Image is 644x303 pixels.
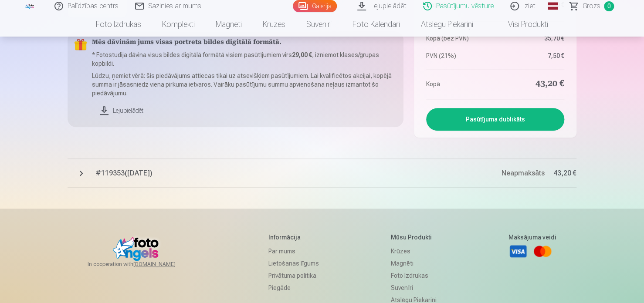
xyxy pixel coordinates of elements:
span: In cooperation with [88,261,197,268]
dt: Kopā (bez PVN) [426,34,491,43]
a: [DOMAIN_NAME] [133,261,197,268]
a: Lietošanas līgums [268,257,319,269]
a: Par mums [268,245,319,257]
a: Visa [508,242,528,261]
a: Magnēti [391,257,437,269]
a: Visi produkti [484,12,559,37]
p: Lūdzu, ņemiet vērā: šis piedāvājums attiecas tikai uz atsevišķiem pasūtījumiem. Lai kvalificētos ... [92,71,397,98]
button: Pasūtījuma dublikāts [426,108,564,131]
b: 29,00 € [292,51,312,58]
a: Atslēgu piekariņi [410,12,484,37]
span: 43,20 € [553,168,576,178]
span: Grozs [583,1,600,11]
dt: PVN (21%) [426,51,491,60]
a: Piegāde [268,282,319,294]
a: Foto kalendāri [342,12,410,37]
a: Krūzes [391,245,437,257]
span: 0 [604,1,614,11]
a: Foto izdrukas [85,12,152,37]
h5: Maksājuma veidi [508,233,556,242]
a: Suvenīri [391,282,437,294]
a: Lejupielādēt [92,101,397,120]
h5: Mūsu produkti [391,233,437,242]
span: Neapmaksāts [502,169,545,177]
a: Suvenīri [296,12,342,37]
a: Privātuma politika [268,269,319,282]
span: # 119353 ( [DATE] ) [95,168,502,178]
h5: Informācija [268,233,319,242]
a: Foto izdrukas [391,269,437,282]
h5: Mēs dāvinām jums visas portreta bildes digitālā formātā. [92,38,397,47]
dd: 7,50 € [499,51,564,60]
a: Mastercard [533,242,552,261]
a: Komplekti [152,12,205,37]
img: /fa1 [25,3,34,9]
dt: Kopā [426,78,491,90]
a: Krūzes [252,12,296,37]
p: * Fotostudija dāvina visus bildes digitālā formātā visiem pasūtījumiem virs , izniemot klases/gru... [92,50,397,68]
button: #119353([DATE])Neapmaksāts43,20 € [68,159,576,188]
dd: 35,70 € [499,34,564,43]
dd: 43,20 € [499,78,564,90]
a: Magnēti [205,12,252,37]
